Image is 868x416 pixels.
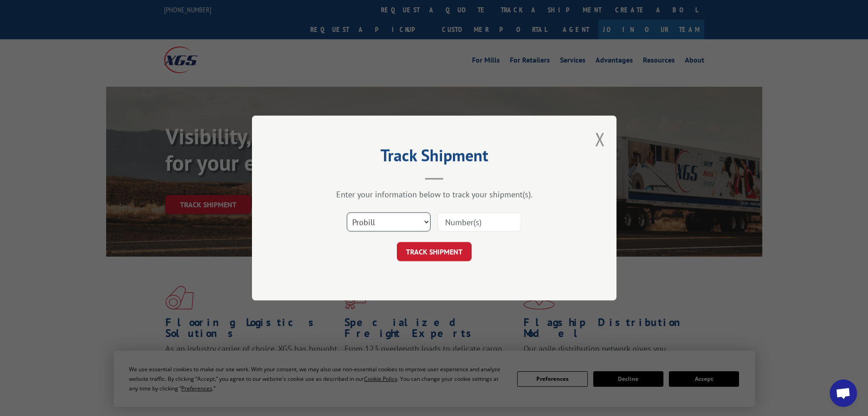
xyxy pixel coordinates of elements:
[437,212,521,232] input: Number(s)
[298,189,571,200] div: Enter your information below to track your shipment(s).
[397,242,472,261] button: TRACK SHIPMENT
[595,127,605,151] button: Close modal
[830,379,857,407] div: Open chat
[298,149,571,166] h2: Track Shipment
